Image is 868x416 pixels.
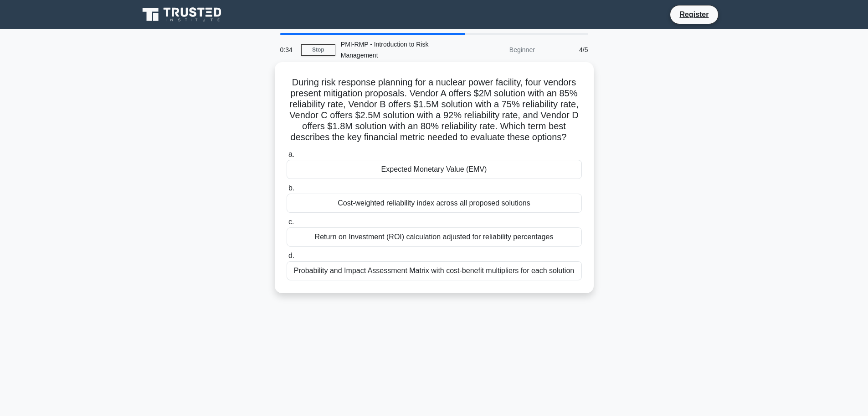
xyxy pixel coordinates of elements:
a: Register [674,9,714,20]
div: Beginner [461,41,540,59]
div: PMI-RMP - Introduction to Risk Management [335,35,461,64]
span: a. [288,150,294,158]
div: Expected Monetary Value (EMV) [287,160,582,179]
div: 0:34 [275,41,301,59]
span: b. [288,184,294,192]
h5: During risk response planning for a nuclear power facility, four vendors present mitigation propo... [286,77,583,143]
div: Cost-weighted reliability index across all proposed solutions [287,194,582,213]
div: Probability and Impact Assessment Matrix with cost-benefit multipliers for each solution [287,261,582,280]
a: Stop [301,44,335,56]
div: 4/5 [540,41,594,59]
div: Return on Investment (ROI) calculation adjusted for reliability percentages [287,227,582,247]
span: c. [288,218,294,226]
span: d. [288,252,294,259]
